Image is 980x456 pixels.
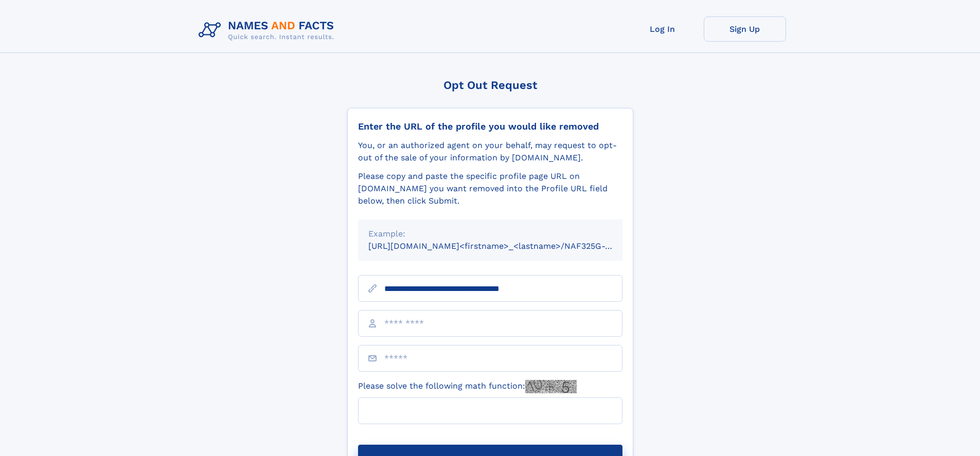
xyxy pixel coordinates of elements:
div: Example: [368,228,612,240]
a: Sign Up [704,16,786,42]
a: Log In [621,16,704,42]
img: Logo Names and Facts [194,16,343,44]
div: You, or an authorized agent on your behalf, may request to opt-out of the sale of your informatio... [358,139,622,164]
div: Please copy and paste the specific profile page URL on [DOMAIN_NAME] you want removed into the Pr... [358,170,622,207]
div: Enter the URL of the profile you would like removed [358,121,622,132]
label: Please solve the following math function: [358,380,577,393]
div: Opt Out Request [347,79,633,92]
small: [URL][DOMAIN_NAME]<firstname>_<lastname>/NAF325G-xxxxxxxx [368,241,642,251]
